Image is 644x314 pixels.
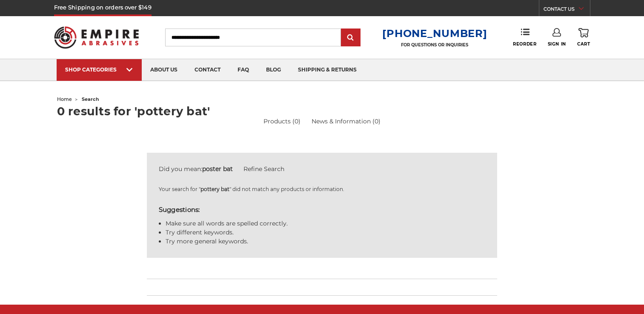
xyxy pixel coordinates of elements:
strong: pottery bat [200,186,229,192]
input: Submit [342,29,359,46]
li: Make sure all words are spelled correctly. [166,219,486,228]
a: blog [258,59,289,81]
a: News & Information (0) [312,117,381,126]
span: Reorder [513,41,536,47]
span: Sign In [548,41,566,47]
a: CONTACT US [544,4,590,16]
a: about us [142,59,186,81]
strong: poster bat [202,165,233,173]
img: Empire Abrasives [54,21,139,54]
p: Your search for " " did not match any products or information. [159,186,486,193]
span: Cart [577,41,590,47]
a: Reorder [513,28,536,46]
a: [PHONE_NUMBER] [382,27,487,40]
div: SHOP CATEGORIES [65,66,133,73]
li: Try more general keywords. [166,237,486,246]
a: Refine Search [243,165,284,173]
a: home [57,96,72,102]
h5: Suggestions: [159,205,486,215]
span: search [82,96,99,102]
a: Cart [577,28,590,47]
p: FOR QUESTIONS OR INQUIRIES [382,42,487,48]
div: Did you mean: [159,165,486,174]
a: Products (0) [263,117,301,126]
li: Try different keywords. [166,228,486,237]
a: contact [186,59,229,81]
a: faq [229,59,258,81]
h1: 0 results for 'pottery bat' [57,106,587,117]
a: shipping & returns [289,59,365,81]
